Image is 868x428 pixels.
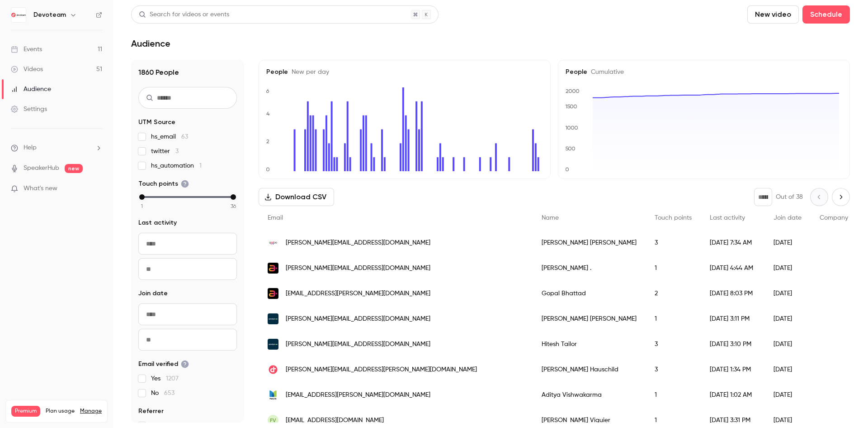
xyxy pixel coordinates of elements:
[139,10,229,19] div: Search for videos or events
[151,161,202,170] span: hs_automation
[646,306,701,332] div: 1
[166,375,179,382] span: 1207
[701,281,764,306] div: [DATE] 8:03 PM
[138,218,177,227] span: Last activity
[138,360,189,369] span: Email verified
[268,364,278,375] img: devoteam.com
[266,111,270,117] text: 4
[566,67,842,77] h5: People
[286,340,430,349] span: [PERSON_NAME][EMAIL_ADDRESS][DOMAIN_NAME]
[533,382,646,408] div: Aditya Vishwakarma
[533,332,646,357] div: Hitesh Tailor
[138,289,168,298] span: Join date
[199,163,202,169] span: 1
[764,306,811,332] div: [DATE]
[231,194,236,200] div: max
[764,357,811,382] div: [DATE]
[655,215,692,221] span: Touch points
[533,357,646,382] div: [PERSON_NAME] Hauschild
[268,215,283,221] span: Email
[565,103,577,110] text: 1500
[286,365,477,375] span: [PERSON_NAME][EMAIL_ADDRESS][PERSON_NAME][DOMAIN_NAME]
[138,329,237,351] input: To
[802,5,850,24] button: Schedule
[151,389,175,398] span: No
[533,255,646,281] div: [PERSON_NAME] .
[11,85,51,94] div: Audience
[266,138,269,144] text: 2
[138,118,175,127] span: UTM Source
[533,281,646,306] div: Gopal Bhattad
[33,10,66,19] h6: Devoteam
[80,408,102,415] a: Manage
[542,215,559,221] span: Name
[141,202,143,210] span: 1
[181,134,188,140] span: 63
[286,416,384,425] span: [EMAIL_ADDRESS][DOMAIN_NAME]
[138,258,237,280] input: To
[764,255,811,281] div: [DATE]
[151,374,179,383] span: Yes
[565,145,576,152] text: 500
[11,65,43,74] div: Videos
[268,237,278,248] img: axpo.com
[566,88,580,94] text: 2000
[88,418,93,423] span: 51
[710,215,745,221] span: Last activity
[286,289,430,298] span: [EMAIL_ADDRESS][PERSON_NAME][DOMAIN_NAME]
[820,215,867,221] span: Company name
[701,230,764,255] div: [DATE] 7:34 AM
[266,166,270,173] text: 0
[776,192,803,202] p: Out of 38
[131,38,170,49] h1: Audience
[91,185,102,193] iframe: Noticeable Trigger
[764,230,811,255] div: [DATE]
[266,67,543,77] h5: People
[268,263,278,274] img: amdocs.com
[175,148,179,154] span: 3
[164,390,175,396] span: 653
[231,202,236,210] span: 36
[88,417,102,425] p: / ∞
[764,332,811,357] div: [DATE]
[646,332,701,357] div: 3
[138,407,164,416] span: Referrer
[701,357,764,382] div: [DATE] 1:34 PM
[138,67,237,78] h1: 1860 People
[286,390,430,400] span: [EMAIL_ADDRESS][PERSON_NAME][DOMAIN_NAME]
[701,332,764,357] div: [DATE] 3:10 PM
[11,417,28,425] p: Videos
[11,406,40,417] span: Premium
[11,143,102,153] li: help-dropdown-opener
[774,215,802,221] span: Join date
[764,281,811,306] div: [DATE]
[286,314,430,324] span: [PERSON_NAME][EMAIL_ADDRESS][DOMAIN_NAME]
[151,132,188,141] span: hs_email
[11,8,26,22] img: Devoteam
[747,5,799,24] button: New video
[46,408,75,415] span: Plan usage
[701,306,764,332] div: [DATE] 3:11 PM
[286,238,430,248] span: [PERSON_NAME][EMAIL_ADDRESS][DOMAIN_NAME]
[259,188,334,206] button: Download CSV
[764,382,811,408] div: [DATE]
[587,69,624,75] span: Cumulative
[266,88,269,94] text: 6
[832,188,850,206] button: Next page
[565,166,569,173] text: 0
[11,45,42,54] div: Events
[286,264,430,273] span: [PERSON_NAME][EMAIL_ADDRESS][DOMAIN_NAME]
[533,230,646,255] div: [PERSON_NAME] [PERSON_NAME]
[268,288,278,299] img: amdocs.com
[646,255,701,281] div: 1
[151,147,179,156] span: twitter
[268,390,278,400] img: metlife.com
[268,339,278,350] img: servicenow.com
[646,281,701,306] div: 2
[646,382,701,408] div: 1
[646,230,701,255] div: 3
[139,194,145,200] div: min
[24,184,57,193] span: What's new
[270,416,276,424] span: FV
[701,382,764,408] div: [DATE] 1:02 AM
